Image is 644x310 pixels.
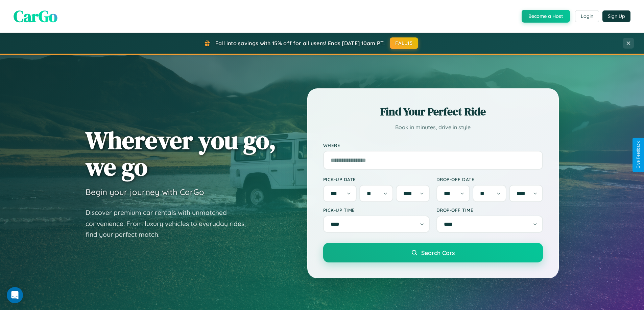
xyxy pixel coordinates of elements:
label: Drop-off Time [436,207,543,213]
button: Search Cars [323,243,543,262]
label: Pick-up Date [323,176,430,182]
button: Login [575,10,599,22]
span: Fall into savings with 15% off for all users! Ends [DATE] 10am PT. [215,40,385,47]
p: Book in minutes, drive in style [323,122,543,132]
label: Pick-up Time [323,207,430,213]
h2: Find Your Perfect Ride [323,104,543,119]
div: Open Intercom Messenger [7,287,23,303]
h1: Wherever you go, we go [86,127,276,180]
button: FALL15 [390,37,418,49]
button: Become a Host [522,10,570,23]
span: CarGo [14,5,57,27]
span: Search Cars [421,249,455,256]
button: Sign Up [602,10,630,22]
div: Give Feedback [636,141,641,169]
h3: Begin your journey with CarGo [86,187,204,197]
p: Discover premium car rentals with unmatched convenience. From luxury vehicles to everyday rides, ... [86,207,255,240]
label: Where [323,142,543,148]
label: Drop-off Date [436,176,543,182]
